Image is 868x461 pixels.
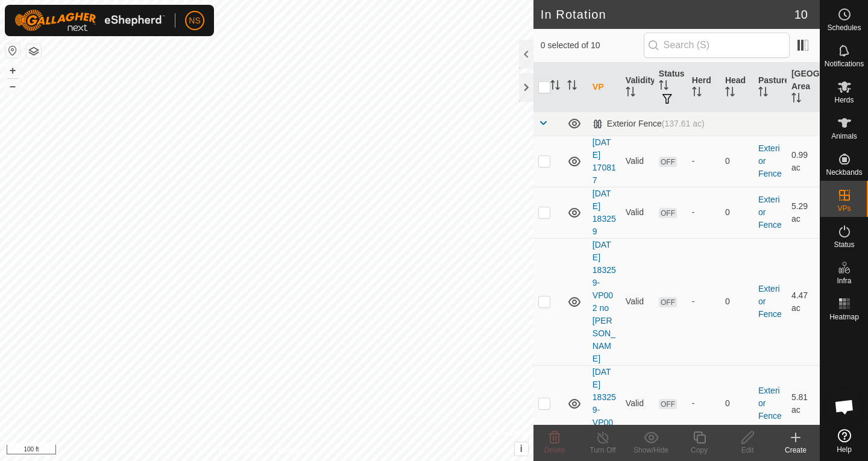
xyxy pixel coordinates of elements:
div: Turn Off [579,445,627,456]
td: 0 [720,136,753,187]
a: Exterior Fence [758,284,782,319]
button: + [5,63,20,78]
p-sorticon: Activate to sort [626,89,635,98]
span: VPs [837,205,851,212]
a: [DATE] 183259 [593,189,616,236]
div: Edit [723,445,772,456]
div: - [692,206,715,219]
h2: In Rotation [541,7,794,22]
th: Head [720,63,753,112]
div: Show/Hide [627,445,675,456]
a: Exterior Fence [758,143,782,178]
span: Infra [837,277,851,284]
button: Reset Map [5,43,20,58]
span: Neckbands [826,169,862,176]
th: Status [654,63,687,112]
td: Valid [621,365,654,442]
span: OFF [659,399,677,409]
a: Help [820,424,868,458]
span: NS [189,14,200,27]
span: Notifications [825,60,864,67]
span: Animals [831,133,857,140]
td: 0 [720,365,753,442]
div: - [692,295,715,308]
a: Exterior Fence [758,386,782,421]
div: Copy [675,445,723,456]
span: 0 selected of 10 [541,39,644,52]
span: Herds [834,96,854,104]
button: i [515,442,528,456]
div: Exterior Fence [593,119,705,129]
td: 0.99 ac [787,136,820,187]
span: Help [837,446,852,453]
p-sorticon: Activate to sort [758,89,768,98]
a: [DATE] 170817 [593,137,616,185]
p-sorticon: Activate to sort [725,89,735,98]
span: Delete [544,446,565,454]
span: OFF [659,297,677,307]
td: Valid [621,136,654,187]
span: OFF [659,208,677,218]
div: - [692,397,715,410]
div: - [692,155,715,168]
td: Valid [621,238,654,365]
input: Search (S) [644,33,790,58]
a: [DATE] 183259-VP002 no [PERSON_NAME] [593,240,616,363]
p-sorticon: Activate to sort [791,95,801,104]
td: 4.47 ac [787,238,820,365]
p-sorticon: Activate to sort [659,82,668,92]
td: 0 [720,187,753,238]
span: Schedules [827,24,861,31]
td: 5.29 ac [787,187,820,238]
span: OFF [659,157,677,167]
span: Heatmap [829,313,859,321]
a: [DATE] 183259-VP003 [593,367,616,440]
th: Herd [687,63,720,112]
button: Map Layers [27,44,41,58]
button: – [5,79,20,93]
a: Contact Us [278,445,314,456]
span: i [520,444,523,454]
th: VP [588,63,621,112]
td: 0 [720,238,753,365]
p-sorticon: Activate to sort [550,82,560,92]
span: 10 [794,5,808,24]
th: Pasture [753,63,787,112]
img: Gallagher Logo [14,10,165,31]
td: Valid [621,187,654,238]
th: [GEOGRAPHIC_DATA] Area [787,63,820,112]
th: Validity [621,63,654,112]
span: (137.61 ac) [662,119,705,128]
div: Open chat [826,389,863,425]
p-sorticon: Activate to sort [692,89,702,98]
span: Status [834,241,854,248]
td: 5.81 ac [787,365,820,442]
div: Create [772,445,820,456]
p-sorticon: Activate to sort [567,82,577,92]
a: Exterior Fence [758,195,782,230]
a: Privacy Policy [219,445,264,456]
